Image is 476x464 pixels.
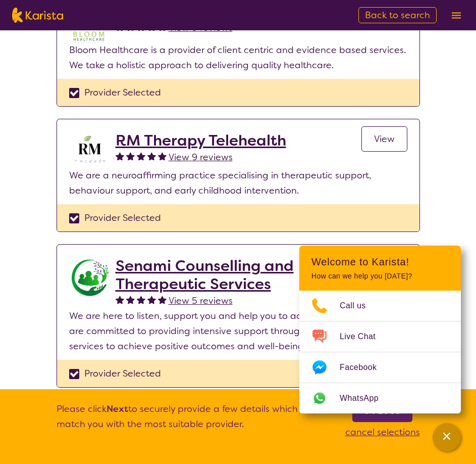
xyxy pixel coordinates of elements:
img: fullstar [137,152,145,160]
span: Back to search [365,9,430,21]
img: Karista logo [12,8,63,23]
p: Bloom Healthcare is a provider of client centric and evidence based services. We take a holistic ... [69,42,407,73]
img: fullstar [126,295,135,304]
div: Channel Menu [299,246,461,413]
p: We are here to listen, support you and help you to achieve your goals. We are committed to provid... [69,308,407,354]
img: fullstar [147,295,156,304]
img: fullstar [158,152,167,160]
a: View [361,126,407,152]
p: We are a neuroaffirming practice specialising in therapeutic support, behaviour support, and earl... [69,168,407,198]
a: Web link opens in a new tab. [299,383,461,413]
span: WhatsApp [340,391,391,406]
ul: Choose channel [299,291,461,413]
img: fullstar [126,152,135,160]
img: fullstar [147,152,156,160]
span: View 5 reviews [169,295,233,307]
h2: Welcome to Karista! [311,256,449,268]
p: cancel selections [345,425,420,440]
img: r7dlggcrx4wwrwpgprcg.jpg [69,257,110,297]
button: Channel Menu [433,423,461,451]
a: View 5 reviews [169,293,233,308]
span: Facebook [340,360,389,375]
img: fullstar [137,295,145,304]
img: fullstar [116,152,124,160]
a: Senami Counselling and Therapeutic Services [116,257,361,293]
img: b3hjthhf71fnbidirs13.png [69,131,110,168]
a: View 9 reviews [169,150,233,165]
p: How can we help you [DATE]? [311,272,449,281]
span: Live Chat [340,329,388,344]
p: Please click to securely provide a few details which helps us match you with the most suitable pr... [57,401,336,440]
a: RM Therapy Telehealth [116,131,286,150]
img: menu [452,12,461,19]
span: View [374,133,395,145]
img: fullstar [158,295,167,304]
a: Back to search [358,7,437,23]
b: Next [107,403,128,415]
span: View 9 reviews [169,151,233,163]
span: Call us [340,298,378,313]
img: fullstar [116,295,124,304]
